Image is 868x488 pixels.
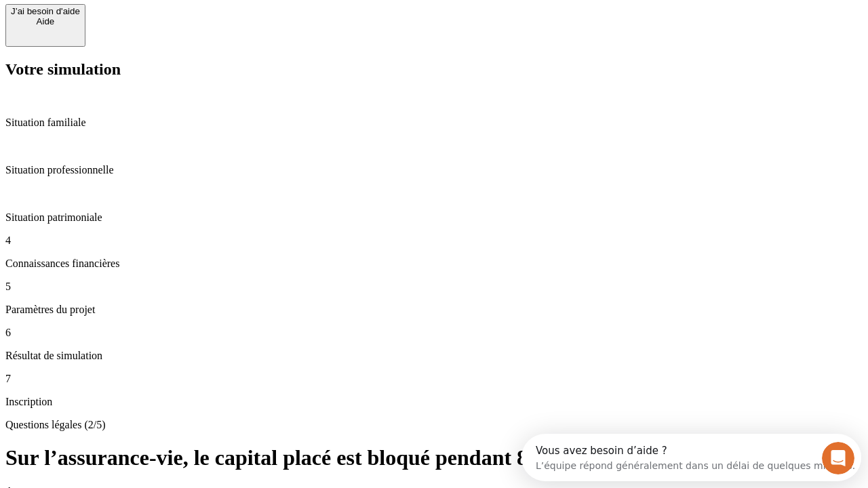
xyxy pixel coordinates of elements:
div: L’équipe répond généralement dans un délai de quelques minutes. [14,22,334,37]
p: Situation patrimoniale [5,211,863,224]
p: 6 [5,327,863,339]
p: Situation familiale [5,117,863,129]
button: J’ai besoin d'aideAide [5,4,85,47]
div: Aide [11,16,80,26]
div: Ouvrir le Messenger Intercom [5,5,374,43]
p: Paramètres du projet [5,304,863,316]
iframe: Intercom live chat [822,442,854,474]
h2: Votre simulation [5,60,863,79]
p: 4 [5,235,863,247]
h1: Sur l’assurance-vie, le capital placé est bloqué pendant 8 ans ? [5,445,863,470]
div: J’ai besoin d'aide [11,6,80,16]
p: Questions légales (2/5) [5,419,863,431]
p: 5 [5,281,863,293]
div: Vous avez besoin d’aide ? [14,12,334,22]
p: Connaissances financières [5,258,863,270]
p: Inscription [5,396,863,408]
iframe: Intercom live chat discovery launcher [521,434,861,481]
p: Situation professionnelle [5,164,863,176]
p: 7 [5,373,863,385]
p: Résultat de simulation [5,350,863,362]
